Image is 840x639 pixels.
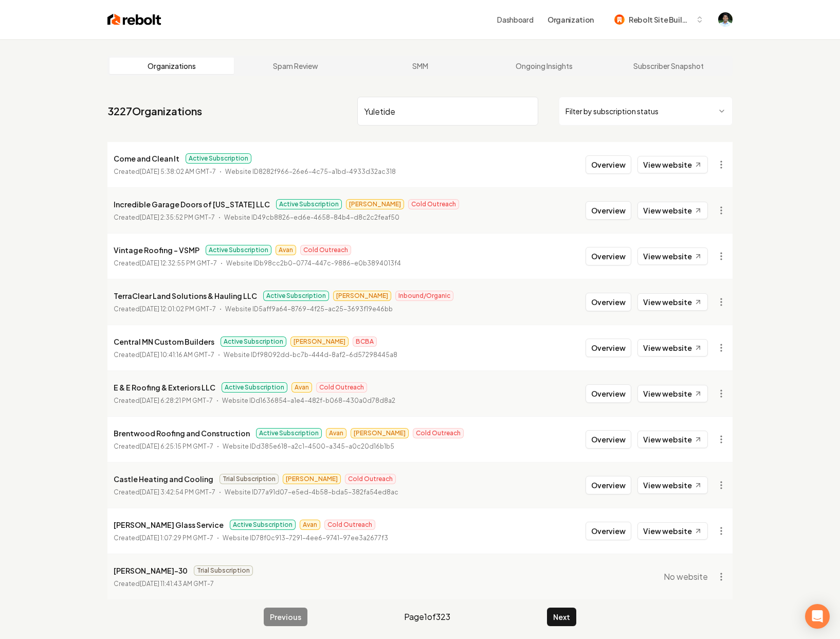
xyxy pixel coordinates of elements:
p: TerraClear Land Solutions & Hauling LLC [114,290,257,302]
a: View website [637,247,708,265]
button: Overview [586,339,631,357]
input: Search by name or ID [357,97,538,126]
span: Active Subscription [221,336,286,347]
span: Avan [276,245,296,255]
p: Website ID 49cb8826-ed6e-4658-84b4-d8c2c2feaf50 [224,212,399,223]
time: [DATE] 2:35:52 PM GMT-7 [140,214,215,221]
p: Created [114,304,216,314]
button: Overview [586,430,631,449]
span: Active Subscription [206,245,271,255]
span: Rebolt Site Builder [629,14,691,25]
button: Overview [586,522,631,540]
p: Castle Heating and Cooling [114,473,213,485]
a: View website [637,339,708,357]
span: Page 1 of 323 [404,611,450,623]
span: [PERSON_NAME] [333,291,391,301]
img: Arwin Rahmatpanah [718,12,733,27]
a: Organizations [109,58,234,74]
time: [DATE] 1:07:29 PM GMT-7 [140,534,213,542]
button: Open user button [718,12,733,27]
p: Website ID 77a91d07-e5ed-4b58-bda5-382fa54ed8ac [225,487,398,498]
p: Vintage Roofing - VSMP [114,244,199,256]
time: [DATE] 10:41:16 AM GMT-7 [140,351,214,359]
span: Cold Outreach [413,428,464,438]
a: Dashboard [497,14,533,25]
span: Cold Outreach [300,245,351,255]
span: Cold Outreach [324,520,375,530]
p: Created [114,212,215,223]
p: Website ID b98cc2b0-0774-447c-9886-e0b3894013f4 [226,258,401,269]
a: View website [637,156,708,173]
button: Overview [586,476,631,494]
button: Next [547,608,576,626]
p: Created [114,396,213,406]
img: Rebolt Logo [107,12,161,27]
p: Website ID f98092dd-bc7b-444d-8af2-6d57298445a8 [224,350,397,360]
img: Rebolt Site Builder [614,14,625,25]
button: Overview [586,201,631,220]
time: [DATE] 3:42:54 PM GMT-7 [140,488,215,496]
time: [DATE] 6:28:21 PM GMT-7 [140,397,213,404]
p: Incredible Garage Doors of [US_STATE] LLC [114,198,270,210]
span: Active Subscription [263,291,329,301]
p: Website ID d385e618-a2c1-4500-a345-a0c20d16b1b5 [223,441,394,452]
a: View website [637,385,708,402]
span: [PERSON_NAME] [351,428,409,438]
a: View website [637,431,708,448]
a: Ongoing Insights [482,58,607,74]
button: Overview [586,384,631,403]
p: Created [114,258,217,269]
p: Created [114,579,214,589]
p: Created [114,533,213,543]
a: View website [637,202,708,219]
p: Created [114,350,214,360]
span: [PERSON_NAME] [283,474,341,484]
span: Cold Outreach [316,382,367,393]
span: Trial Subscription [194,565,253,576]
time: [DATE] 5:38:02 AM GMT-7 [140,168,216,175]
a: View website [637,293,708,311]
p: Come and Clean It [114,152,179,165]
a: Subscriber Snapshot [606,58,731,74]
p: [PERSON_NAME]-30 [114,564,188,577]
time: [DATE] 11:41:43 AM GMT-7 [140,580,214,588]
time: [DATE] 12:01:02 PM GMT-7 [140,305,216,313]
span: Trial Subscription [220,474,279,484]
p: Website ID 78f0c913-7291-4ee6-9741-97ee3a2677f3 [223,533,388,543]
p: Created [114,487,215,498]
p: Website ID 8282f966-26e6-4c75-a1bd-4933d32ac318 [225,167,396,177]
span: Active Subscription [222,382,287,393]
a: Spam Review [234,58,358,74]
button: Overview [586,293,631,311]
button: Overview [586,155,631,174]
button: Overview [586,247,631,265]
a: SMM [358,58,482,74]
a: View website [637,522,708,540]
p: [PERSON_NAME] Glass Service [114,519,224,531]
span: Inbound/Organic [395,291,453,301]
a: View website [637,476,708,494]
span: Avan [326,428,346,438]
div: Open Intercom Messenger [805,604,830,629]
span: No website [664,571,708,583]
a: 3227Organizations [107,104,202,118]
button: Organization [541,10,600,29]
span: Avan [300,520,320,530]
p: Brentwood Roofing and Construction [114,427,250,439]
span: Avan [291,382,312,393]
p: Created [114,441,213,452]
p: E & E Roofing & Exteriors LLC [114,381,215,394]
p: Website ID 5aff9a64-8769-4f25-ac25-3693f19e46bb [225,304,393,314]
span: [PERSON_NAME] [346,199,404,209]
span: [PERSON_NAME] [290,336,349,347]
span: Cold Outreach [345,474,396,484]
span: Active Subscription [256,428,322,438]
span: Active Subscription [230,520,296,530]
time: [DATE] 6:25:15 PM GMT-7 [140,442,213,450]
time: [DATE] 12:32:55 PM GMT-7 [140,259,217,267]
span: Active Subscription [276,199,342,209]
p: Created [114,167,216,177]
span: Cold Outreach [408,199,459,209]
span: BCBA [353,336,377,347]
p: Central MN Custom Builders [114,335,214,348]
